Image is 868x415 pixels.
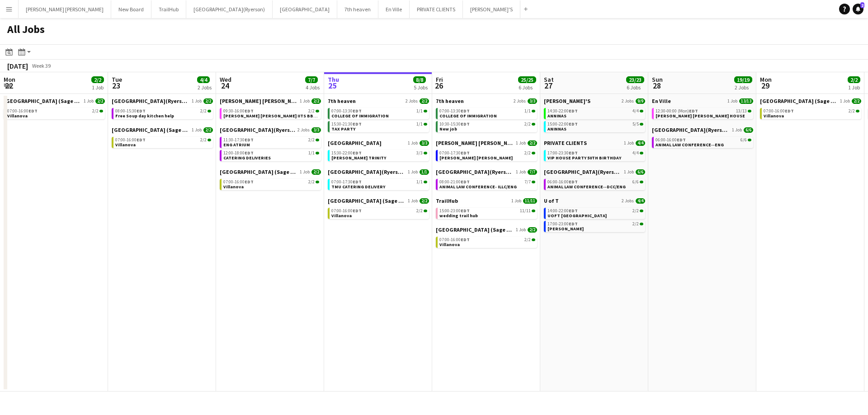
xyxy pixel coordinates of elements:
span: Miller lash [439,155,513,161]
span: 2/2 [849,109,855,113]
span: Sat [544,75,554,84]
span: Villanova [331,213,352,219]
span: Villanova College (Sage Dining) [220,168,298,175]
span: 2/2 [856,110,859,112]
span: Toronto Metropolitan University(Ryerson) [328,168,406,175]
span: Villanova [439,242,460,247]
span: 6/6 [632,180,639,184]
span: EDT [461,121,470,127]
button: [PERSON_NAME]'S [463,0,520,18]
span: EDT [461,237,470,242]
span: 7th heaven [436,98,464,104]
span: 1 Job [624,169,634,175]
div: [GEOGRAPHIC_DATA](Ryerson)1 Job6/606:00-16:00EDT6/6ANIMAL LAW CONFERENCE--ENG [652,126,753,150]
span: TAX PARTY [331,126,355,132]
span: 13/13 [739,98,753,104]
a: 12:30-00:00 (Mon)EDT13/13[PERSON_NAME] [PERSON_NAME] HOUSE [656,108,751,118]
span: 07:00-17:30 [439,151,470,155]
span: Wed [220,75,231,84]
span: 3/3 [416,151,423,155]
a: 11:30-17:30EDT2/2ENG ATRIUM [223,137,319,147]
span: 2/2 [208,110,211,112]
span: 06:00-16:00 [656,138,686,142]
span: Villanova [115,142,136,148]
span: 2/2 [524,238,531,242]
span: 12:30-00:00 (Mon) [656,109,698,113]
a: 07:00-13:30EDT1/1COLLEGE OF IMMIGRATION [439,108,535,118]
span: 2/2 [99,110,103,112]
button: New Board [111,0,151,18]
div: [GEOGRAPHIC_DATA](Ryerson)1 Job6/606:00-16:00EDT6/6ANIMAL LAW CONFERENCE--DCC/ENG [544,168,645,197]
span: 2/2 [92,109,99,113]
button: PRIVATE CLIENTS [410,0,463,18]
a: 06:00-16:00EDT6/6ANIMAL LAW CONFERENCE--DCC/ENG [547,179,643,189]
span: MILLER LASH IITS BBQ EVENT [223,113,332,119]
span: EDT [569,179,578,185]
button: TrailHub [151,0,186,18]
span: 12:00-18:00 [223,151,254,155]
span: EDT [461,208,470,214]
span: 15:30-22:00 [331,151,362,155]
span: 2/2 [420,98,429,104]
span: EDT [245,108,254,114]
span: ANIMAL LAW CONFERENCE--DCC/ENG [547,184,626,190]
span: Free Soup day kitchen help [115,113,174,119]
span: En Ville [652,98,671,104]
button: [GEOGRAPHIC_DATA] [273,0,337,18]
span: EDT [569,221,578,227]
span: 1/1 [424,123,427,126]
span: 4/4 [632,151,639,155]
span: 2 Jobs [406,98,418,104]
div: [GEOGRAPHIC_DATA](Ryerson)1 Job1/107:00-17:30EDT1/1TMU CATERING DELIVERY [328,168,429,197]
span: 2 Jobs [622,198,634,204]
span: 11/11 [523,198,537,204]
span: Villanova College (Sage Dining) [760,98,838,104]
a: 14:30-22:00EDT4/4ANNINAS [547,108,643,118]
span: 4/4 [640,110,643,112]
span: MILLER LASH [436,140,514,146]
span: 1/1 [416,109,423,113]
span: ANNINAS [547,113,566,119]
span: 2/2 [308,109,315,113]
span: 1/1 [416,122,423,126]
span: 1/1 [416,180,423,184]
a: [GEOGRAPHIC_DATA](Ryerson)1 Job6/6 [544,168,645,175]
span: 15:00-22:00 [547,122,578,126]
span: Toronto Metropolitan University(Ryerson) [112,98,190,104]
span: 5/5 [632,122,639,126]
span: 2/2 [308,180,315,184]
a: 08:00-15:30EDT2/2Free Soup day kitchen help [115,108,211,118]
a: 10:30-15:30EDT2/2New job [439,121,535,131]
span: 2/2 [311,98,321,104]
div: [PERSON_NAME]'S2 Jobs9/914:30-22:00EDT4/4ANNINAS15:00-22:00EDT5/5ANINNAS [544,98,645,140]
span: 7th heaven [328,98,356,104]
button: 7th heaven [337,0,378,18]
div: [GEOGRAPHIC_DATA](Ryerson)1 Job7/708:00-21:00EDT7/7ANIMAL LAW CONFERENCE- ILLC/ENG [436,168,537,197]
a: 12:00-18:00EDT1/1CATERING DELIVERIES [223,150,319,160]
span: 07:00-16:00 [331,209,362,213]
a: U of T2 Jobs4/4 [544,197,645,204]
div: [GEOGRAPHIC_DATA] (Sage Dining)1 Job2/207:00-16:00EDT2/2Villanova [220,168,321,192]
span: HOLLY TRINITY [331,155,386,161]
span: 7/7 [305,76,318,83]
span: EDT [353,108,362,114]
a: TrailHub1 Job11/11 [436,197,537,204]
a: [GEOGRAPHIC_DATA](Ryerson)1 Job6/6 [652,126,753,133]
span: Holy Trinity School [328,140,382,146]
span: EDT [461,108,470,114]
a: 07:00-16:00EDT2/2Villanova [764,108,859,118]
span: 7/7 [528,169,537,175]
span: EDT [353,150,362,156]
span: 07:00-17:30 [331,180,362,184]
span: 15:30-21:30 [331,122,362,126]
span: 2/2 [95,98,105,104]
span: 8/8 [413,76,426,83]
span: 25/25 [518,76,536,83]
span: 4/4 [632,109,639,113]
a: 15:30-21:30EDT1/1TAX PARTY [331,121,427,131]
a: 07:00-17:30EDT2/2[PERSON_NAME] [PERSON_NAME] [439,150,535,160]
span: 1 Job [840,98,850,104]
span: 2 Jobs [622,98,634,104]
span: EDT [137,108,146,114]
span: 1 Job [300,169,310,175]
